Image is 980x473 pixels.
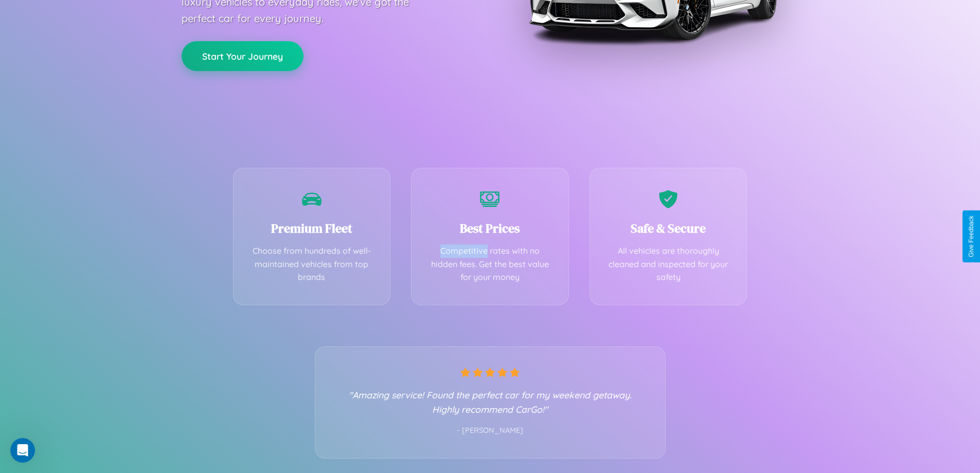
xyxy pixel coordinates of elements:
h3: Best Prices [427,220,553,237]
div: Give Feedback [968,216,975,257]
button: Start Your Journey [182,41,304,71]
p: - [PERSON_NAME] [336,424,645,437]
iframe: Intercom live chat [10,438,35,463]
p: "Amazing service! Found the perfect car for my weekend getaway. Highly recommend CarGo!" [336,388,645,416]
h3: Premium Fleet [249,220,375,237]
p: Competitive rates with no hidden fees. Get the best value for your money [427,244,553,284]
h3: Safe & Secure [605,220,732,237]
p: Choose from hundreds of well-maintained vehicles from top brands [249,244,375,284]
p: All vehicles are thoroughly cleaned and inspected for your safety [605,244,732,284]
